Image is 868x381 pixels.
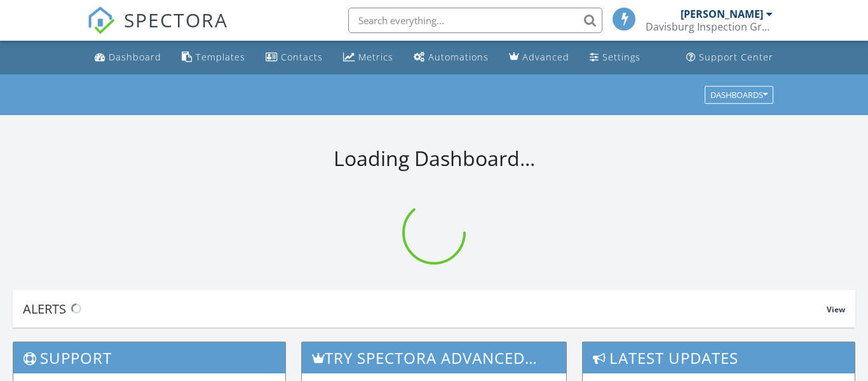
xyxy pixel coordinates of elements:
h3: Latest Updates [583,342,855,373]
a: SPECTORA [87,17,228,44]
img: The Best Home Inspection Software - Spectora [87,6,115,34]
a: Templates [177,46,250,69]
div: [PERSON_NAME] [681,8,763,20]
a: Automations (Basic) [409,46,494,69]
a: Settings [585,46,646,69]
div: Davisburg Inspection Group [646,20,773,33]
a: Advanced [504,46,574,69]
span: SPECTORA [124,6,228,33]
div: Metrics [358,51,393,63]
input: Search everything... [348,8,602,33]
div: Templates [196,51,245,63]
div: Dashboards [710,90,768,99]
div: Dashboard [109,51,161,63]
div: Advanced [522,51,569,63]
div: Support Center [699,51,773,63]
div: Contacts [281,51,323,63]
a: Contacts [261,46,328,69]
a: Metrics [338,46,398,69]
h3: Try spectora advanced [DATE] [302,342,566,373]
h3: Support [13,342,285,373]
a: Dashboard [90,46,166,69]
div: Settings [602,51,641,63]
a: Support Center [681,46,778,69]
div: Automations [428,51,489,63]
span: View [827,304,845,315]
div: Alerts [23,300,827,317]
button: Dashboards [705,86,773,104]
